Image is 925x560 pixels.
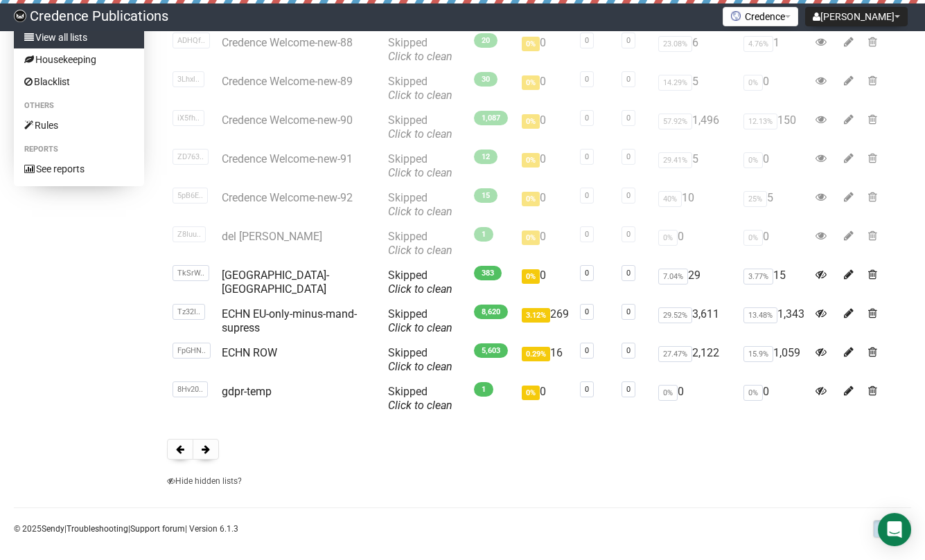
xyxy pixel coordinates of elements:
[626,114,631,123] a: 0
[743,385,763,401] span: 0%
[738,379,810,418] td: 0
[522,347,550,361] span: 0.29%
[222,114,353,127] a: Credence Welcome-new-90
[173,381,208,397] span: 8Hv20..
[173,188,208,204] span: 5pB6E..
[658,114,692,129] span: 57.92%
[388,321,452,334] a: Click to clean
[516,30,574,69] td: 0
[738,30,810,69] td: 1
[67,524,128,534] a: Troubleshooting
[388,346,452,373] span: Skipped
[516,341,574,379] td: 16
[653,379,738,418] td: 0
[585,75,589,84] a: 0
[14,521,238,536] p: © 2025 | | | Version 6.1.3
[42,524,64,534] a: Sendy
[516,69,574,108] td: 0
[388,307,452,334] span: Skipped
[222,269,329,296] a: [GEOGRAPHIC_DATA]-[GEOGRAPHIC_DATA]
[805,7,908,26] button: [PERSON_NAME]
[222,152,353,165] a: Credence Welcome-new-91
[173,226,206,242] span: Z8Iuu..
[658,152,692,168] span: 29.41%
[585,114,589,123] a: 0
[388,230,452,257] span: Skipped
[585,152,589,161] a: 0
[653,341,738,379] td: 2,122
[626,269,631,278] a: 0
[738,263,810,302] td: 15
[522,37,540,51] span: 0%
[743,191,767,207] span: 25%
[388,191,452,218] span: Skipped
[743,152,763,168] span: 0%
[474,227,493,242] span: 1
[388,114,452,141] span: Skipped
[222,346,277,359] a: ECHN ROW
[743,269,773,284] span: 3.77%
[626,191,631,200] a: 0
[14,114,144,136] a: Rules
[878,513,911,546] div: Open Intercom Messenger
[474,72,497,87] span: 30
[626,307,631,316] a: 0
[626,152,631,161] a: 0
[653,147,738,186] td: 5
[738,108,810,147] td: 150
[474,382,493,397] span: 1
[222,191,353,204] a: Credence Welcome-new-92
[474,305,508,319] span: 8,620
[173,110,204,126] span: iX5fh..
[585,269,589,278] a: 0
[585,385,589,394] a: 0
[522,192,540,206] span: 0%
[222,230,322,243] a: del [PERSON_NAME]
[222,75,353,88] a: Credence Welcome-new-89
[743,307,777,323] span: 13.48%
[653,186,738,224] td: 10
[388,385,452,412] span: Skipped
[585,230,589,239] a: 0
[522,114,540,129] span: 0%
[738,186,810,224] td: 5
[516,379,574,418] td: 0
[738,341,810,379] td: 1,059
[388,50,452,63] a: Click to clean
[130,524,185,534] a: Support forum
[388,360,452,373] a: Click to clean
[585,346,589,355] a: 0
[516,224,574,263] td: 0
[658,385,678,401] span: 0%
[743,36,773,52] span: 4.76%
[388,205,452,218] a: Click to clean
[585,36,589,45] a: 0
[658,230,678,246] span: 0%
[14,141,144,158] li: Reports
[388,75,452,102] span: Skipped
[730,10,741,21] img: favicons
[522,75,540,90] span: 0%
[474,33,497,48] span: 20
[743,346,773,362] span: 15.9%
[516,186,574,224] td: 0
[653,224,738,263] td: 0
[658,191,682,207] span: 40%
[522,231,540,245] span: 0%
[516,263,574,302] td: 0
[516,108,574,147] td: 0
[653,30,738,69] td: 6
[14,48,144,71] a: Housekeeping
[388,269,452,296] span: Skipped
[653,108,738,147] td: 1,496
[658,36,692,52] span: 23.08%
[658,307,692,323] span: 29.52%
[743,114,777,129] span: 12.13%
[388,166,452,179] a: Click to clean
[388,36,452,63] span: Skipped
[14,71,144,93] a: Blacklist
[173,149,209,165] span: ZD763..
[522,386,540,400] span: 0%
[626,385,631,394] a: 0
[474,111,508,125] span: 1,087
